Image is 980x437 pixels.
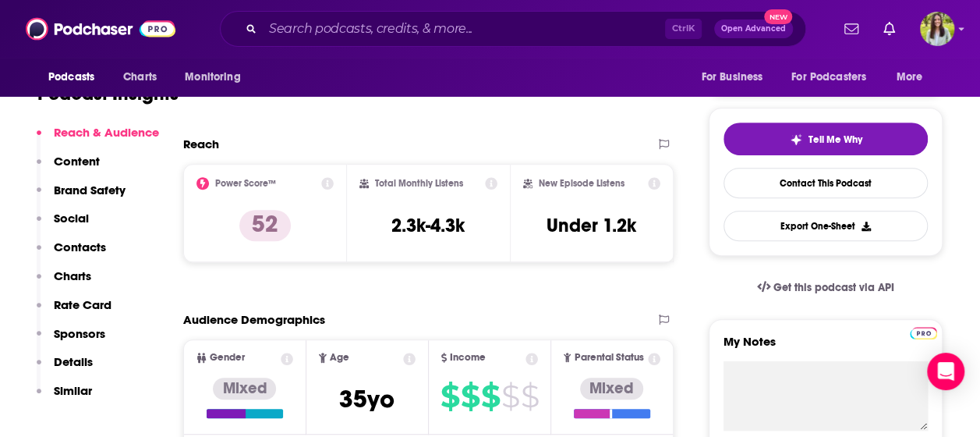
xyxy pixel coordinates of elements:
span: Gender [210,353,245,363]
h2: New Episode Listens [539,178,624,189]
h3: 2.3k-4.3k [391,214,465,237]
p: 52 [239,210,291,241]
a: Contact This Podcast [724,168,928,198]
input: Search podcasts, credits, & more... [263,16,665,41]
img: Podchaser Pro [910,327,937,339]
span: Tell Me Why [808,133,862,146]
span: Ctrl K [665,19,702,39]
a: Show notifications dropdown [877,16,901,42]
button: Sponsors [37,326,105,355]
button: open menu [690,62,782,92]
div: Search podcasts, credits, & more... [220,11,806,47]
span: Monitoring [185,66,240,88]
button: Open AdvancedNew [714,20,793,38]
span: $ [520,384,538,409]
img: Podchaser - Follow, Share and Rate Podcasts [26,14,175,44]
button: open menu [886,62,943,92]
p: Similar [54,383,92,398]
h2: Reach [183,137,219,151]
button: Brand Safety [37,183,126,211]
h2: Power Score™ [215,178,276,189]
span: Logged in as meaghanyoungblood [920,12,954,46]
a: Pro website [910,325,937,339]
span: Parental Status [574,353,643,363]
div: Open Intercom Messenger [927,353,964,390]
button: Contacts [37,240,106,268]
button: Content [37,154,100,183]
button: Social [37,211,89,240]
span: More [897,66,923,88]
span: 35 yo [339,384,394,414]
h2: Total Monthly Listens [375,178,463,189]
span: New [764,9,792,24]
label: My Notes [724,334,928,361]
span: Open Advanced [721,25,786,33]
a: Get this podcast via API [745,268,907,307]
button: Reach & Audience [37,125,159,154]
span: Podcasts [48,66,94,88]
h3: Under 1.2k [547,214,636,237]
span: $ [460,384,479,409]
p: Contacts [54,240,106,254]
img: User Profile [920,12,954,46]
span: Age [330,353,349,363]
p: Social [54,211,89,226]
span: Charts [123,66,157,88]
button: open menu [174,62,260,92]
button: Rate Card [37,297,111,326]
p: Sponsors [54,326,105,341]
a: Charts [113,62,166,92]
img: tell me why sparkle [790,133,802,146]
button: open menu [781,62,889,92]
button: Export One-Sheet [724,211,928,241]
span: $ [440,384,458,409]
button: Charts [37,268,91,297]
p: Details [54,354,93,369]
button: Show profile menu [920,12,954,46]
p: Charts [54,268,91,283]
span: For Business [701,66,762,88]
p: Brand Safety [54,183,126,197]
button: open menu [37,62,115,92]
span: Get this podcast via API [773,281,894,294]
span: For Podcasters [791,66,866,88]
span: $ [480,384,499,409]
div: Mixed [580,378,643,400]
span: $ [501,384,518,409]
p: Rate Card [54,297,111,312]
a: Show notifications dropdown [838,16,865,42]
button: Similar [37,383,92,412]
p: Reach & Audience [54,125,159,140]
p: Content [54,154,100,169]
h2: Audience Demographics [183,312,325,327]
span: Income [450,353,486,363]
button: tell me why sparkleTell Me Why [724,123,928,155]
button: Details [37,354,93,383]
div: Mixed [213,378,276,400]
